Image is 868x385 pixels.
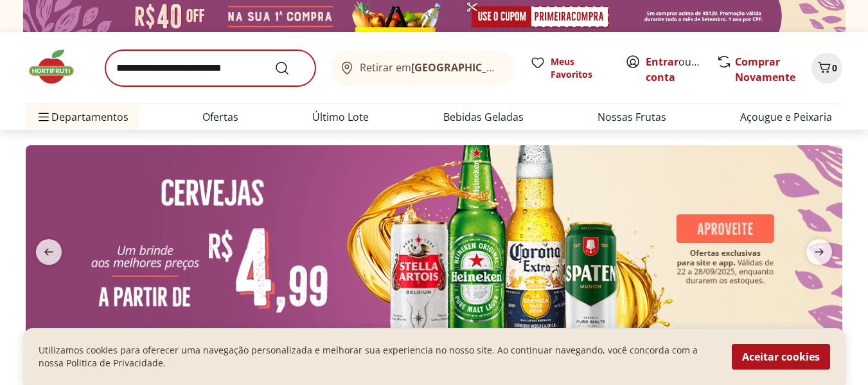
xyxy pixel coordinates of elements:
[202,109,238,125] a: Ofertas
[360,62,502,73] span: Retirar em
[26,239,72,265] button: previous
[443,109,524,125] a: Bebidas Geladas
[740,109,832,125] a: Açougue e Peixaria
[26,48,90,86] img: Hortifruti
[646,54,703,85] span: ou
[735,55,795,84] a: Comprar Novamente
[732,344,830,370] button: Aceitar cookies
[646,55,678,69] a: Entrar
[274,60,305,76] button: Submit Search
[36,102,51,132] button: Menu
[796,239,842,265] button: next
[312,109,369,125] a: Último Lote
[105,50,315,86] input: search
[551,55,610,81] span: Meus Favoritos
[36,102,128,132] span: Departamentos
[530,55,610,81] a: Meus Favoritos
[331,50,515,86] button: Retirar em[GEOGRAPHIC_DATA]/[GEOGRAPHIC_DATA]
[39,344,716,370] p: Utilizamos cookies para oferecer uma navegação personalizada e melhorar sua experiencia no nosso ...
[26,145,842,343] img: cervejas
[811,53,842,84] button: Carrinho
[646,55,716,84] a: Criar conta
[832,62,837,74] span: 0
[598,109,666,125] a: Nossas Frutas
[411,60,628,75] b: [GEOGRAPHIC_DATA]/[GEOGRAPHIC_DATA]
